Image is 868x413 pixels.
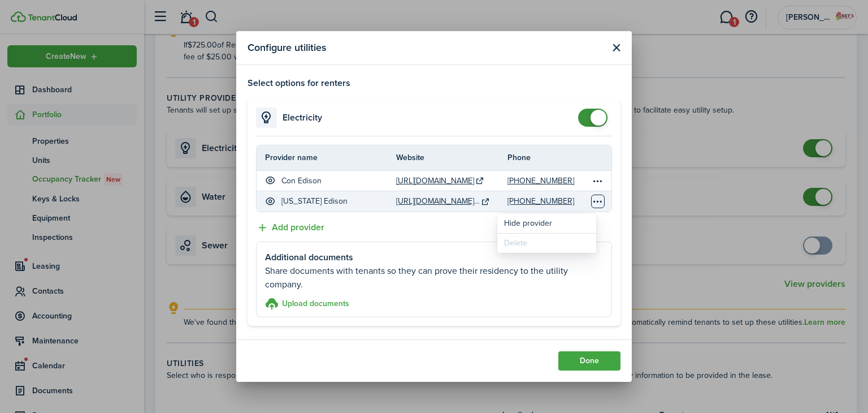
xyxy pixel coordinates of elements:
h4: Electricity [283,111,322,124]
button: Open menu [591,174,605,187]
a: [URL][DOMAIN_NAME] [396,175,474,187]
h3: Upload documents [282,298,349,309]
p: Select options for renters [248,76,620,90]
p: Additional documents [265,251,603,264]
a: [URL][DOMAIN_NAME][US_STATE] [396,195,480,207]
a: [PHONE_NUMBER] [507,175,574,187]
button: Done [558,351,620,371]
p: [US_STATE] Edison [281,195,348,207]
th: Website [396,152,507,164]
button: Close modal [609,41,623,55]
th: Phone [507,152,591,164]
th: Provider name [257,152,396,164]
a: [PHONE_NUMBER] [507,195,574,207]
button: Add provider [256,221,324,235]
p: Share documents with tenants so they can prove their residency to the utility company. [265,264,603,291]
modal-title: Configure utilities [248,37,326,59]
p: Con Edison [281,175,322,187]
button: Hide provider [497,214,596,233]
button: Open menu [591,195,605,208]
